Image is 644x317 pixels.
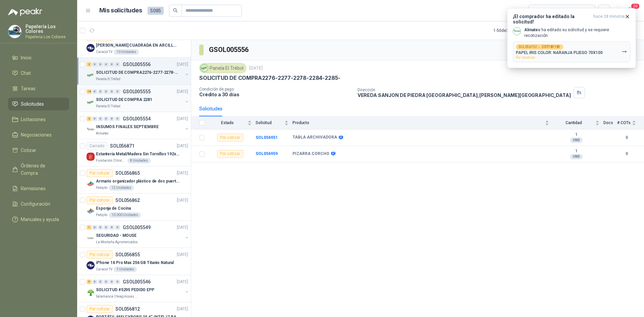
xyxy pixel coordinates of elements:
div: 0 [115,116,120,121]
div: 0 [92,116,97,121]
p: Panela El Trébol [96,104,120,109]
h3: GSOL005556 [209,45,250,55]
p: [DATE] [177,306,188,312]
div: Por cotizar [87,251,113,259]
p: Estantería Metal/Madera Sin Tornillos 192x100x50 cm 5 Niveles Gris [96,151,179,157]
img: Company Logo [87,153,95,161]
p: SOL056812 [115,307,140,311]
p: Armario organizador plástico de dos puertas de acuerdo a la imagen adjunta [96,178,179,184]
img: Company Logo [87,125,95,134]
div: 0 [109,89,114,94]
div: Por cotizar [87,305,113,313]
th: Docs [603,116,617,129]
p: Patojito [96,185,107,191]
div: 0 [92,62,97,67]
a: Remisiones [8,182,69,195]
p: [DATE] [177,224,188,231]
a: Cotizar [8,144,69,157]
p: Papeleria Los Colores [25,35,69,39]
p: GSOL005556 [123,62,151,67]
p: Panela El Trébol [96,76,120,82]
div: 0 [98,62,103,67]
p: Crédito a 30 días [199,92,352,97]
div: Panela El Trébol [199,63,247,73]
p: La Montaña Agromercados [96,240,138,245]
img: Company Logo [87,288,95,297]
a: Por cotizarSOL056865[DATE] Company LogoArmario organizador plástico de dos puertas de acuerdo a l... [77,166,191,194]
img: Company Logo [87,261,95,269]
p: VEREDA SANJON DE PIEDRA [GEOGRAPHIC_DATA] , [PERSON_NAME][GEOGRAPHIC_DATA] [358,92,571,98]
div: 8 Unidades [127,158,151,163]
div: 12 Unidades [109,185,134,191]
a: SOL056959 [256,151,278,156]
span: 5085 [148,7,164,15]
p: SOL056865 [115,171,140,175]
span: Tareas [21,85,36,92]
a: 2 0 0 0 0 0 GSOL005556[DATE] Company LogoSOLICITUD DE COMPRA2276-2277-2278-2284-2285-Panela El Tr... [87,60,190,82]
div: 0 [104,62,109,67]
div: 0 [109,116,114,121]
div: 10.000 Unidades [109,212,141,218]
span: hace 28 minutos [593,14,625,24]
div: UND [570,154,583,159]
p: [DATE] [177,197,188,204]
p: Caracol TV [96,267,112,272]
p: Salamanca Oleaginosas SAS [96,294,138,299]
a: Por cotizarSOL056855[DATE] Company LogoiPhone 16 Pro Max 256 GB Titanio NaturalCaracol TV1 Unidades [77,248,191,275]
img: Company Logo [87,234,95,242]
a: Por cotizarSOL056968[DATE] Company Logo[PERSON_NAME] CUADRADA EN ARCILLA 0.45*0.45*0.40Caracol TV... [77,31,191,58]
a: 18 0 0 0 0 0 GSOL005555[DATE] Company LogoSOLICITUD DE COMPRA 2281Panela El Trébol [87,88,190,109]
span: search [173,8,178,13]
a: 1 0 0 0 0 0 GSOL005549[DATE] Company LogoSEGURIDAD - MOUSELa Montaña Agromercados [87,223,190,245]
p: GSOL005546 [123,279,151,284]
div: 0 [92,89,97,94]
div: Por cotizar [217,134,243,142]
img: Company Logo [87,207,95,215]
a: Configuración [8,198,69,210]
div: Por cotizar [217,150,243,158]
p: SOLICITUD #5295 PEDIDO EPP [96,287,154,293]
div: 2 [87,116,92,121]
p: [DATE] [177,279,188,285]
div: 0 [92,225,97,230]
p: Almatec [96,131,109,136]
div: 1 - 50 de 3246 [493,25,537,36]
a: 5 0 0 0 0 0 GSOL005546[DATE] Company LogoSOLICITUD #5295 PEDIDO EPPSalamanca Oleaginosas SAS [87,278,190,299]
img: Company Logo [87,180,95,188]
p: INSUMOS FINALES SEPTIEMBRE [96,124,159,130]
div: Todas [533,7,547,14]
a: Tareas [8,82,69,95]
b: 0 [617,151,636,157]
a: Por cotizarSOL056862[DATE] Company LogoEsponja de CocinaPatojito10.000 Unidades [77,194,191,221]
b: PIZARRA CORCHO [292,151,329,157]
p: Condición de pago [199,87,352,92]
span: Inicio [21,54,32,61]
div: 0 [115,279,120,284]
img: Company Logo [513,28,521,35]
b: 1 [553,149,599,154]
img: Company Logo [87,44,95,52]
th: Producto [292,116,553,129]
span: Licitaciones [21,116,46,123]
a: SOL056951 [256,135,278,140]
span: Cotizar [21,147,36,154]
span: Chat [21,69,31,77]
span: 20 [631,3,640,9]
img: Company Logo [87,71,95,79]
a: CerradoSOL056871[DATE] Company LogoEstantería Metal/Madera Sin Tornillos 192x100x50 cm 5 Niveles ... [77,139,191,166]
span: Configuración [21,200,50,208]
span: Por recotizar [516,56,535,59]
a: Chat [8,67,69,80]
b: COT181181 [542,45,560,49]
div: 0 [115,62,120,67]
span: Remisiones [21,185,46,192]
a: 2 0 0 0 0 0 GSOL005554[DATE] Company LogoINSUMOS FINALES SEPTIEMBREAlmatec [87,115,190,136]
span: Manuales y ayuda [21,216,59,223]
p: [PERSON_NAME] CUADRADA EN ARCILLA 0.45*0.45*0.40 [96,42,179,49]
p: SOLICITUD DE COMPRA2276-2277-2278-2284-2285- [199,74,340,82]
div: 0 [98,279,103,284]
button: SOL056752→COT181181PAPEL IRIS COLOR: NARANJA PLIEGO 70X100Por recotizar [513,41,630,62]
button: ¡El comprador ha editado la solicitud!hace 28 minutos Company LogoAlmatec ha editado su solicitud... [507,8,636,68]
div: 1 [87,225,92,230]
